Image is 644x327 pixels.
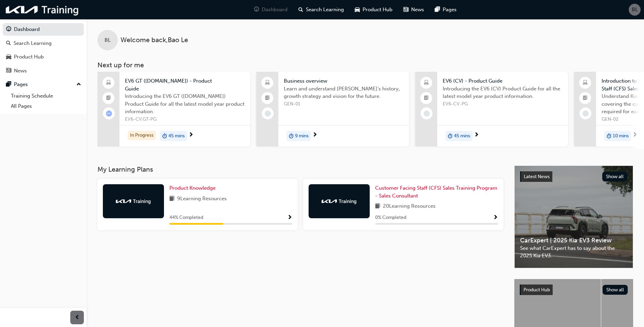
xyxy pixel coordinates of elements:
a: search-iconSearch Learning [293,3,349,17]
span: Welcome back , Bao Le [121,36,188,44]
span: EV6-CV.GT-PG [125,116,245,123]
div: News [14,67,27,75]
span: laptop-icon [424,79,429,87]
div: In Progress [128,131,156,140]
div: Product Hub [14,53,44,61]
span: Search Learning [306,6,344,14]
button: Pages [3,78,84,91]
span: EV6 (CV) - Product Guide [443,77,563,85]
span: Introducing the EV6 (CV) Product Guide for all the latest model year product information. [443,85,563,100]
span: pages-icon [435,5,440,14]
div: Search Learning [14,39,52,47]
span: See what CarExpert has to say about the 2025 Kia EV3. [520,244,627,260]
span: Customer Facing Staff (CFS) Sales Training Program - Sales Consultant [375,185,497,199]
a: Business overviewLearn and understand [PERSON_NAME]'s history, growth strategy and vision for the... [256,72,409,147]
a: Latest NewsShow allCarExpert | 2025 Kia EV3 ReviewSee what CarExpert has to say about the 2025 Ki... [514,166,633,268]
span: CarExpert | 2025 Kia EV3 Review [520,237,627,244]
span: booktick-icon [583,94,588,103]
span: learningRecordVerb_ATTEMPT-icon [106,110,112,117]
span: next-icon [632,132,638,138]
span: 9 Learning Resources [177,195,227,203]
span: Product Hub [363,6,392,14]
span: 45 mins [454,132,470,140]
span: GEN-01 [284,100,404,108]
span: Business overview [284,77,404,85]
a: news-iconNews [398,3,429,17]
span: book-icon [375,202,380,211]
span: prev-icon [75,313,80,322]
span: laptop-icon [265,79,270,87]
a: News [3,65,84,77]
span: guage-icon [6,27,11,33]
span: BL [105,36,111,44]
button: DashboardSearch LearningProduct HubNews [3,22,84,78]
a: Search Learning [3,37,84,50]
div: Pages [14,81,28,88]
span: pages-icon [6,82,11,88]
span: next-icon [188,132,194,138]
a: pages-iconPages [429,3,462,17]
span: laptop-icon [583,79,588,87]
span: booktick-icon [265,94,270,103]
h3: Next up for me [87,61,644,69]
span: learningRecordVerb_NONE-icon [265,110,271,117]
span: 45 mins [168,132,185,140]
span: news-icon [6,68,11,74]
span: Product Knowledge [169,185,216,191]
span: search-icon [298,5,303,14]
span: Dashboard [262,6,288,14]
a: All Pages [8,101,84,111]
span: Product Hub [523,287,550,293]
a: Product HubShow all [520,285,628,295]
a: Product Knowledge [169,184,218,192]
span: next-icon [474,132,479,138]
h3: My Learning Plans [97,166,503,173]
button: Show all [603,285,628,295]
span: news-icon [403,5,408,14]
a: guage-iconDashboard [249,3,293,17]
span: learningRecordVerb_NONE-icon [583,110,589,117]
a: Latest NewsShow all [520,171,627,182]
span: duration-icon [289,132,294,140]
span: EV6 GT ([DOMAIN_NAME]) - Product Guide [125,77,245,92]
span: guage-icon [254,5,259,14]
button: Show Progress [287,213,292,222]
span: EV6-CV-PG [443,100,563,108]
a: Customer Facing Staff (CFS) Sales Training Program - Sales Consultant [375,184,498,200]
span: laptop-icon [106,79,111,87]
span: News [411,6,424,14]
span: next-icon [312,132,317,138]
span: duration-icon [162,132,167,140]
span: Show Progress [287,215,292,221]
a: Training Schedule [8,91,84,101]
a: kia-training [3,3,81,17]
span: Introducing the EV6 GT ([DOMAIN_NAME]) Product Guide for all the latest model year product inform... [125,92,245,116]
span: car-icon [355,5,360,14]
span: booktick-icon [424,94,429,103]
span: Pages [443,6,457,14]
a: EV6 (CV) - Product GuideIntroducing the EV6 (CV) Product Guide for all the latest model year prod... [415,72,568,147]
button: Show all [602,172,628,182]
span: duration-icon [448,132,453,140]
span: 9 mins [295,132,309,140]
span: booktick-icon [106,94,111,103]
span: 0 % Completed [375,214,406,222]
a: car-iconProduct Hub [349,3,398,17]
button: BL [629,4,641,16]
span: up-icon [76,80,81,89]
a: Product Hub [3,51,84,63]
span: 44 % Completed [169,214,203,222]
img: kia-training [320,198,358,205]
a: Dashboard [3,23,84,36]
span: learningRecordVerb_NONE-icon [424,110,430,117]
span: Show Progress [493,215,498,221]
span: car-icon [6,54,11,60]
span: Latest News [524,174,550,179]
span: Learn and understand [PERSON_NAME]'s history, growth strategy and vision for the future. [284,85,404,100]
span: BL [632,6,638,14]
span: duration-icon [607,132,611,140]
span: 10 mins [613,132,629,140]
a: EV6 GT ([DOMAIN_NAME]) - Product GuideIntroducing the EV6 GT ([DOMAIN_NAME]) Product Guide for al... [97,72,250,147]
span: search-icon [6,40,11,47]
